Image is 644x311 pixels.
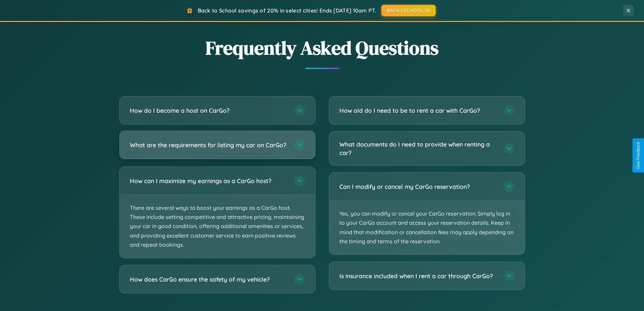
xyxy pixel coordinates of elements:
[130,106,287,115] h3: How do I become a host on CarGo?
[120,195,315,258] p: There are several ways to boost your earnings as a CarGo host. These include setting competitive ...
[339,182,497,191] h3: Can I modify or cancel my CarGo reservation?
[339,106,497,115] h3: How old do I need to be to rent a car with CarGo?
[119,35,525,61] h2: Frequently Asked Questions
[130,141,287,149] h3: What are the requirements for listing my car on CarGo?
[339,272,497,280] h3: Is insurance included when I rent a car through CarGo?
[130,177,287,185] h3: How can I maximize my earnings as a CarGo host?
[130,275,287,284] h3: How does CarGo ensure the safety of my vehicle?
[329,201,525,254] p: Yes, you can modify or cancel your CarGo reservation. Simply log in to your CarGo account and acc...
[198,7,376,14] span: Back to School savings of 20% in select cities! Ends [DATE] 10am PT.
[636,142,641,169] div: Give Feedback
[381,5,436,16] button: BACK2SCHOOL20
[339,140,497,157] h3: What documents do I need to provide when renting a car?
